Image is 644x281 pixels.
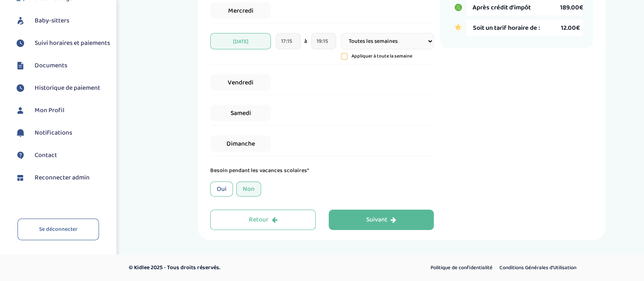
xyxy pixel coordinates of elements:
[210,105,270,121] span: Samedi
[210,135,270,152] span: Dimanche
[14,60,26,72] img: documents.svg
[14,104,110,117] a: Mon Profil
[311,33,336,49] input: heure de fin
[35,16,69,26] span: Baby-sitters
[276,33,301,49] input: heure de debut
[35,38,110,48] span: Suivi horaires et paiements
[14,37,110,49] a: Suivi horaires et paiements
[561,23,580,33] span: 12.00€
[35,173,90,183] span: Reconnecter admin
[210,74,270,91] span: Vendredi
[14,15,26,27] img: babysitters.svg
[210,2,270,19] span: Mercredi
[35,106,64,115] span: Mon Profil
[473,2,560,13] span: Après crédit d’impôt
[35,83,100,93] span: Historique de paiement
[14,127,110,139] a: Notifications
[35,150,57,160] span: Contact
[35,128,72,138] span: Notifications
[210,181,233,197] div: Oui
[14,149,26,162] img: contact.svg
[473,23,561,33] span: Soit un tarif horaire de :
[14,37,26,49] img: suivihoraire.svg
[497,263,579,273] a: Conditions Générales d’Utilisation
[236,181,261,197] div: Non
[249,215,277,225] div: Retour
[14,172,26,184] img: dashboard.svg
[329,210,434,230] button: Suivant
[428,263,495,273] a: Politique de confidentialité
[304,37,307,46] span: à
[129,263,357,272] p: © Kidlee 2025 - Tous droits réservés.
[366,215,396,225] div: Suivant
[14,82,110,94] a: Historique de paiement
[18,219,99,240] a: Se déconnecter
[14,60,110,72] a: Documents
[14,149,110,162] a: Contact
[14,104,26,117] img: profil.svg
[14,172,110,184] a: Reconnecter admin
[450,20,466,36] img: star.png
[14,82,26,94] img: suivihoraire.svg
[352,53,412,60] p: Appliquer à toute la semaine
[210,210,316,230] button: Retour
[210,166,434,175] p: Besoin pendant les vacances scolaires*
[14,15,110,27] a: Baby-sitters
[14,127,26,139] img: notification.svg
[210,33,270,49] span: [DATE]
[560,2,583,13] span: 189.00€
[35,61,67,71] span: Documents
